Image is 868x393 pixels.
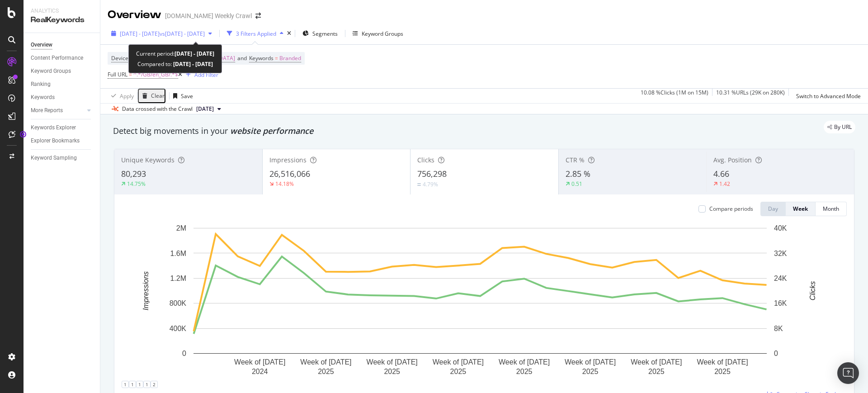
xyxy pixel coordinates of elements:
div: RealKeywords [31,15,93,25]
button: Switch to Advanced Mode [793,89,861,103]
div: times [287,31,291,36]
span: 2.85 % [566,168,590,179]
text: 1.6M [170,249,186,257]
text: 2025 [384,368,400,375]
div: Apply [120,92,134,100]
div: 14.75% [127,180,146,188]
div: Overview [31,40,52,50]
span: = [129,71,132,78]
span: 80,293 [121,168,146,179]
div: Keywords Explorer [31,123,76,133]
text: Clicks [809,281,816,301]
text: Impressions [142,271,150,310]
div: Keywords [31,93,55,102]
text: 2025 [648,368,665,375]
text: Week of [DATE] [367,358,418,366]
text: 16K [774,299,787,307]
text: 2025 [450,368,467,375]
button: 3 Filters Applied [223,26,287,41]
div: 2 [151,381,158,388]
text: Week of [DATE] [565,358,616,366]
div: Day [768,205,778,213]
button: Segments [299,26,341,41]
svg: A chart. [122,223,838,380]
span: = [275,54,278,62]
div: 1 [143,381,151,388]
div: Add Filter [194,71,218,79]
div: Data crossed with the Crawl [122,105,193,113]
a: Keywords Explorer [31,123,94,133]
text: Week of [DATE] [631,358,682,366]
text: Week of [DATE] [697,358,748,366]
div: Explorer Bookmarks [31,136,80,146]
a: Keyword Groups [31,66,94,76]
button: Month [816,202,847,216]
span: Full URL [108,71,127,78]
text: 0 [774,350,778,357]
button: Save [170,89,193,103]
a: Overview [31,40,94,50]
div: 1 [129,381,136,388]
text: 0 [182,350,186,357]
div: Week [793,205,808,213]
div: 14.18% [275,180,294,188]
div: More Reports [31,106,63,115]
span: CTR % [566,156,585,164]
span: 756,298 [417,168,447,179]
div: 3 Filters Applied [236,30,276,38]
text: 8K [774,325,783,332]
span: By URL [834,124,852,130]
div: 10.31 % URLs ( 29K on 280K ) [716,89,785,103]
div: Ranking [31,80,51,89]
span: vs [DATE] - [DATE] [160,30,205,38]
b: [DATE] - [DATE] [172,60,213,68]
a: Explorer Bookmarks [31,136,94,146]
button: [DATE] - [DATE]vs[DATE] - [DATE] [108,26,216,41]
a: Content Performance [31,53,94,63]
div: Compared to: [137,59,213,69]
div: Switch to Advanced Mode [796,92,861,100]
div: Content Performance [31,53,83,63]
b: [DATE] - [DATE] [175,50,214,57]
text: 24K [774,275,787,282]
span: [DATE] - [DATE] [120,30,160,38]
text: 2M [176,224,186,232]
img: Equal [417,183,421,186]
span: and [237,54,247,62]
text: 1.2M [170,275,186,282]
span: Clicks [417,156,434,164]
span: Avg. Position [713,156,752,164]
text: Week of [DATE] [300,358,351,366]
div: Keyword Sampling [31,153,77,163]
button: Keyword Groups [349,26,407,41]
span: Unique Keywords [121,156,175,164]
div: Save [181,92,193,100]
div: [DOMAIN_NAME] Weekly Crawl [165,11,252,20]
button: Clear [138,89,165,103]
div: Keyword Groups [362,30,403,38]
a: Ranking [31,80,94,89]
div: Analytics [31,7,93,15]
text: 2025 [516,368,533,375]
text: Week of [DATE] [499,358,550,366]
button: Week [786,202,816,216]
div: arrow-right-arrow-left [255,13,261,19]
div: Clear [151,93,165,99]
button: Apply [108,89,134,103]
button: [DATE] [193,104,225,114]
div: 1 [122,381,129,388]
span: 2025 May. 29th [196,105,214,113]
div: Compare periods [709,205,753,213]
span: Segments [312,30,338,38]
span: 4.66 [713,168,729,179]
span: 26,516,066 [269,168,310,179]
div: legacy label [824,121,855,133]
a: Keywords [31,93,94,102]
div: Keyword Groups [31,66,71,76]
a: Keyword Sampling [31,153,94,163]
div: 1 [136,381,143,388]
div: Overview [108,7,161,23]
text: Week of [DATE] [433,358,484,366]
a: More Reports [31,106,85,115]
